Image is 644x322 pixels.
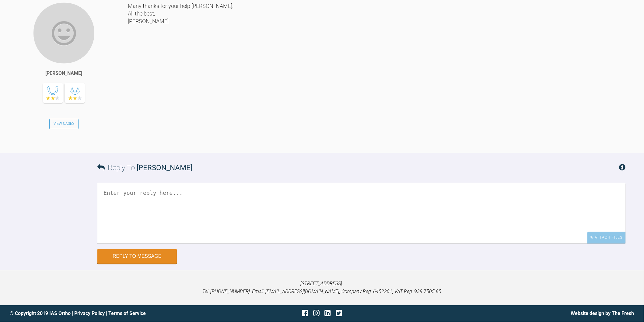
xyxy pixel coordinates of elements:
[33,2,95,64] img: Mircea Boboc
[137,164,192,172] span: [PERSON_NAME]
[108,311,146,317] a: Terms of Service
[74,311,105,317] a: Privacy Policy
[587,232,626,244] div: Attach Files
[10,280,634,296] p: [STREET_ADDRESS]. Tel: [PHONE_NUMBER], Email: [EMAIL_ADDRESS][DOMAIN_NAME], Company Reg: 6452201,...
[97,162,192,174] h3: Reply To
[97,249,177,264] button: Reply to Message
[10,310,218,318] div: © Copyright 2019 IAS Ortho | |
[46,70,82,78] div: [PERSON_NAME]
[571,311,634,317] a: Website design by The Fresh
[128,2,626,144] div: Many thanks for your help [PERSON_NAME]. All the best, [PERSON_NAME]
[49,119,79,129] a: View Cases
